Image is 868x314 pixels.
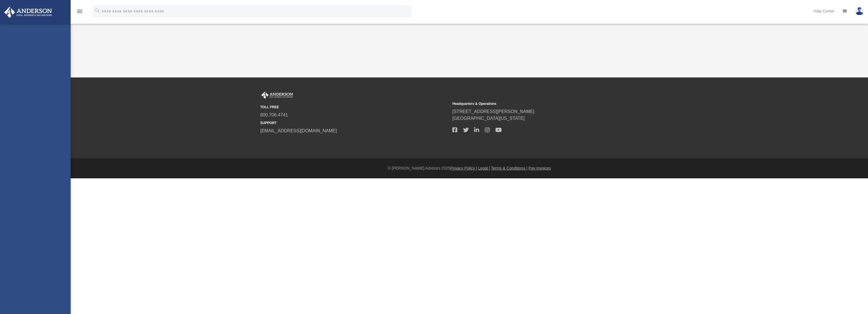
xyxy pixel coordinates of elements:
a: [EMAIL_ADDRESS][DOMAIN_NAME] [260,128,337,133]
small: Headquarters & Operations [452,101,641,106]
small: SUPPORT [260,120,448,125]
a: [GEOGRAPHIC_DATA][US_STATE] [452,116,525,121]
small: TOLL FREE [260,105,448,110]
a: menu [76,11,83,15]
a: 800.706.4741 [260,112,288,117]
i: search [94,8,101,14]
a: [STREET_ADDRESS][PERSON_NAME] [452,109,534,114]
a: Privacy Policy | [450,166,477,170]
img: User Pic [855,7,864,15]
a: Legal | [478,166,490,170]
i: menu [76,8,83,15]
a: Terms & Conditions | [491,166,528,170]
img: Anderson Advisors Platinum Portal [260,92,294,99]
img: Anderson Advisors Platinum Portal [3,7,54,18]
a: Pay Invoices [528,166,551,170]
div: © [PERSON_NAME] Advisors 2025 [71,165,868,171]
